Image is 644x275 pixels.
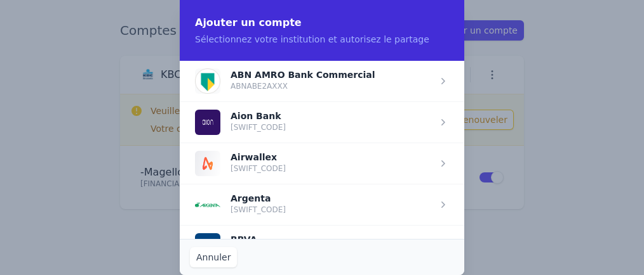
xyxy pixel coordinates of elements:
p: Sélectionnez votre institution et autorisez le partage [195,33,449,46]
p: ABN AMRO Bank Commercial [231,71,375,79]
p: Aion Bank [231,112,286,120]
button: BBVA [195,233,271,259]
button: Annuler [190,247,237,267]
button: Aion Bank [SWIFT_CODE] [195,110,286,135]
p: Argenta [231,195,286,202]
p: BBVA [231,236,271,243]
button: Airwallex [SWIFT_CODE] [195,151,286,176]
h2: Ajouter un compte [195,15,449,30]
p: Airwallex [231,153,286,161]
button: Argenta [SWIFT_CODE] [195,192,286,217]
button: ABN AMRO Bank Commercial ABNABE2AXXX [195,68,375,94]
